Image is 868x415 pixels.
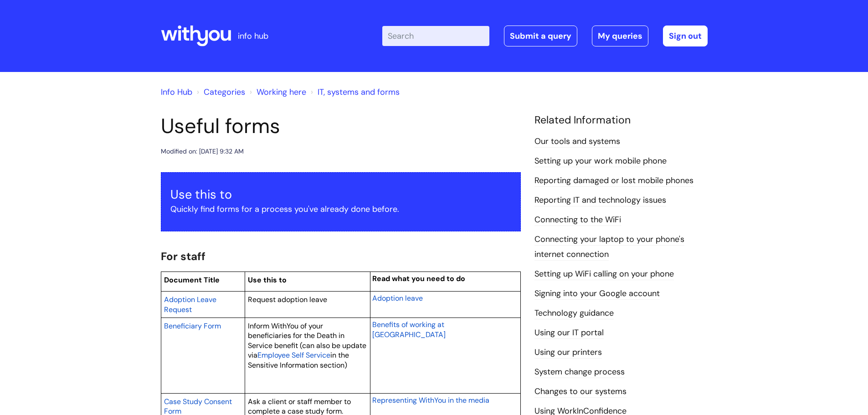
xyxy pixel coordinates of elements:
input: Search [382,26,489,46]
a: Beneficiary Form [164,320,221,331]
a: Our tools and systems [534,136,620,148]
p: info hub [238,29,268,43]
div: Modified on: [DATE] 9:32 AM [161,146,244,157]
a: Adoption Leave Request [164,294,216,315]
a: IT, systems and forms [318,87,400,97]
li: Solution home [195,85,245,99]
span: Document Title [164,275,220,285]
a: Using our printers [534,347,602,359]
a: Representing WithYou in the media [372,395,489,405]
span: Benefits of working at [GEOGRAPHIC_DATA] [372,320,446,339]
a: Adoption leave [372,292,423,303]
a: System change process [534,366,625,378]
a: Changes to our systems [534,386,627,398]
span: Inform WithYou of your beneficiaries for the Death in Service benefit (can also be update via [248,321,366,360]
a: Setting up your work mobile phone [534,155,667,167]
span: Beneficiary Form [164,321,221,331]
a: Benefits of working at [GEOGRAPHIC_DATA] [372,319,446,340]
span: Read what you need to do [372,274,465,283]
a: Connecting your laptop to your phone's internet connection [534,234,684,260]
a: Employee Self Service [257,349,330,360]
a: Signing into your Google account [534,288,660,300]
a: Setting up WiFi calling on your phone [534,268,674,280]
a: Reporting damaged or lost mobile phones [534,175,693,187]
a: Working here [257,87,306,97]
div: | - [382,26,708,46]
span: Employee Self Service [257,350,330,360]
span: Request adoption leave [248,295,327,304]
span: Adoption leave [372,293,423,303]
p: Quickly find forms for a process you've already done before. [170,202,511,216]
li: Working here [247,85,306,99]
h4: Related Information [534,114,708,127]
a: My queries [592,26,648,46]
a: Reporting IT and technology issues [534,195,666,206]
h1: Useful forms [161,114,521,138]
a: Info Hub [161,87,192,97]
h3: Use this to [170,187,511,202]
span: Representing WithYou in the media [372,395,489,405]
span: Use this to [248,275,287,285]
a: Sign out [663,26,708,46]
span: in the Sensitive Information section) [248,350,349,370]
a: Technology guidance [534,307,614,319]
a: Using our IT portal [534,327,604,339]
a: Categories [204,87,245,97]
a: Connecting to the WiFi [534,214,621,226]
span: For staff [161,249,205,263]
span: Adoption Leave Request [164,295,216,314]
a: Submit a query [504,26,577,46]
li: IT, systems and forms [308,85,400,99]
